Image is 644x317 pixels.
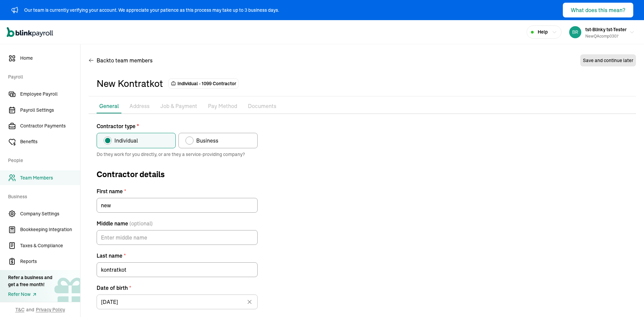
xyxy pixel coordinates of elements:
span: Do they work for you directly, or are they a service-providing company? [97,151,258,158]
button: tst-Blinky tst-TesternewQAcomp0307 [567,24,637,41]
span: Team Members [20,174,80,181]
span: Employee Payroll [20,91,80,98]
span: Payroll Settings [20,107,80,114]
span: to team members [109,56,153,64]
span: Individual [114,137,138,145]
p: Documents [248,102,276,111]
span: Help [538,29,548,36]
p: General [99,102,119,110]
label: Last name [97,252,258,260]
nav: Global [7,22,53,42]
div: What does this mean? [571,6,625,14]
span: Reports [20,258,80,265]
span: Back [97,56,153,64]
span: Privacy Policy [36,306,65,313]
p: Address [129,102,150,111]
label: Middle name [97,219,258,227]
span: Home [20,55,80,62]
div: newQAcomp0307 [585,33,627,39]
span: Payroll [8,67,76,86]
input: mm/dd/yyyy [97,295,258,309]
div: Refer a business and get a free month! [8,274,52,288]
input: First name [97,198,258,213]
label: Date of birth [97,284,258,292]
span: Business [8,187,76,205]
div: new kontratkot [97,76,163,91]
span: Contractor details [97,168,258,180]
label: First name [97,187,258,195]
p: Job & Payment [160,102,197,111]
div: Contractor type [97,122,258,148]
div: Our team is currently verifying your account. We appreciate your patience as this process may tak... [24,7,279,14]
button: Backto team members [89,52,153,68]
button: Save and continue later [580,54,636,66]
span: tst-Blinky tst-Tester [585,27,627,33]
span: T&C [15,306,24,313]
span: People [8,150,76,169]
span: Company Settings [20,210,80,217]
button: Help [527,25,561,39]
span: Benefits [20,138,80,145]
input: Middle name [97,230,258,245]
span: Contractor Payments [20,122,80,129]
input: Last name [97,262,258,277]
span: Taxes & Compliance [20,242,80,249]
a: Refer Now [8,291,52,298]
p: Contractor type [97,122,258,130]
span: (optional) [129,219,153,227]
iframe: Chat Widget [610,285,644,317]
button: What does this mean? [563,3,633,17]
span: Bookkeeping Integration [20,226,80,233]
p: Pay Method [208,102,237,111]
span: Business [196,137,218,145]
span: Individual - 1099 Contractor [177,80,236,87]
